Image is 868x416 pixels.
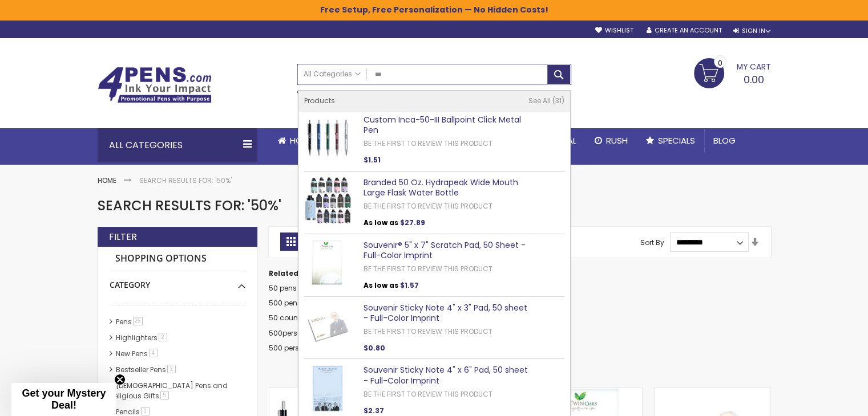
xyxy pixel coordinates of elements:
a: Bestseller Pens3 [113,365,180,374]
div: Sign In [733,27,770,35]
a: Highlighters2 [113,333,171,342]
button: Close teaser [114,374,126,385]
span: 1 [141,407,150,415]
strong: Search results for: '50%' [139,176,232,185]
span: 25 [133,317,143,325]
span: All Categories [304,70,361,79]
img: 4Pens Custom Pens and Promotional Products [98,67,212,103]
span: 3 [167,365,176,373]
a: 500personalized pens [269,328,346,338]
span: 5 [160,391,169,399]
span: $2.37 [364,406,384,415]
span: 0 [718,58,722,68]
iframe: Google Customer Reviews [774,385,868,416]
a: 500 pens [269,298,301,308]
div: Category [110,271,245,291]
a: 50 pens [269,283,297,293]
a: Create an Account [646,26,721,35]
a: Souvenir Sticky Note 4" x 3" Pad, 50 sheet - Full-Color Imprint [655,387,770,397]
dt: Related search terms [269,269,771,278]
a: Pens25 [113,317,147,327]
span: 2 [159,333,167,341]
span: As low as [364,218,398,227]
span: $0.80 [364,343,385,353]
span: See All [528,96,551,105]
a: Be the first to review this product [364,389,492,399]
a: 500 personalized pens [269,343,348,353]
a: Souvenir Sticky Note 4" x 3" Pad, 50 sheet - Full-Color Imprint [364,302,527,324]
span: As low as [364,280,398,290]
a: 0.00 0 [694,58,771,87]
a: New Pens4 [113,349,162,358]
a: Specials [637,128,704,153]
span: Blog [713,134,736,146]
a: All Categories [298,64,366,83]
img: Custom Inca-50-III Ballpoint Click Metal Pen [304,115,351,161]
div: Get your Mystery Deal!Close teaser [11,383,116,416]
a: Be the first to review this product [364,201,492,211]
a: Souvenir Sticky Note 4" x 6" Pad, 50 sheet - Full-Color Imprint [364,364,528,386]
a: Home [98,176,116,185]
span: $27.89 [400,218,425,227]
span: $1.57 [400,280,419,290]
strong: Shopping Options [110,247,245,271]
a: Branded 50 Oz. Hydrapeak Wide Mouth Large Flask Water Bottle [364,177,518,199]
span: Get your Mystery Deal! [22,388,106,411]
a: Wishlist [595,26,633,35]
a: Rush [586,128,637,153]
span: Products [304,96,335,105]
a: See All 31 [528,96,564,105]
span: $1.51 [364,155,381,165]
a: Souvenir® 5" x 7" Scratch Pad, 50 Sheet - Full-Color Imprint [526,387,642,397]
a: [DEMOGRAPHIC_DATA] Pens and Religious Gifts5 [110,381,228,401]
a: Custom Inca-50-III Ballpoint Click Metal Pen [269,387,385,397]
a: 50 count Blue stick pens personalized [269,313,400,323]
a: Blog [704,128,745,153]
div: All Categories [98,128,257,162]
strong: Filter [109,231,137,243]
a: Be the first to review this product [364,327,492,336]
a: Be the first to review this product [364,264,492,274]
img: Souvenir® 5" x 7" Scratch Pad, 50 Sheet - Full-Color Imprint [304,240,351,287]
img: Souvenir Sticky Note 4" x 3" Pad, 50 sheet - Full-Color Imprint [304,303,351,349]
span: 31 [552,96,564,105]
img: Souvenir Sticky Note 4" x 6" Pad, 50 sheet - Full-Color Imprint [304,365,351,411]
a: Custom Inca-50-III Ballpoint Click Metal Pen [364,114,521,136]
a: Be the first to review this product [364,138,492,148]
label: Sort By [640,237,664,247]
a: Souvenir® 5" x 7" Scratch Pad, 50 Sheet - Full-Color Imprint [364,239,526,262]
span: Specials [658,134,695,146]
span: 0.00 [744,72,764,87]
div: Free shipping on pen orders over $199 [475,85,571,108]
span: Search results for: '50%' [98,196,281,215]
span: 4 [149,349,158,357]
span: Rush [606,134,628,146]
strong: Grid [280,233,302,251]
span: Home [290,134,313,146]
a: Home [269,128,322,153]
img: Branded 50 Oz. Hydrapeak Wide Mouth Large Flask Water Bottle [304,177,351,224]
